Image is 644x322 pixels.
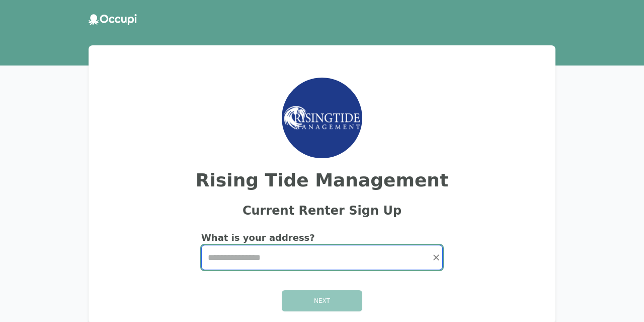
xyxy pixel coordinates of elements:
h2: Current Renter Sign Up [101,203,543,219]
button: Clear [429,250,443,265]
h2: Rising Tide Management [101,170,543,190]
img: Rising Tide Homes [282,103,362,133]
input: Start typing... [202,245,442,270]
h2: What is your address? [201,231,443,245]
